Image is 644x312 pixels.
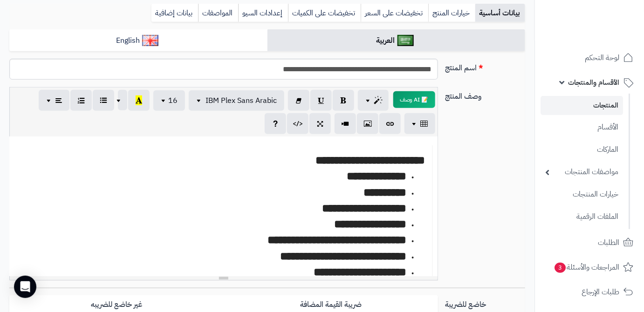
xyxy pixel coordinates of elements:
span: 16 [168,95,178,106]
a: المراجعات والأسئلة3 [541,256,638,278]
span: طلبات الإرجاع [582,285,619,298]
span: الطلبات [598,236,619,249]
span: المراجعات والأسئلة [554,261,619,274]
span: IBM Plex Sans Arabic [206,95,277,106]
a: خيارات المنتجات [541,184,623,204]
a: الطلبات [541,231,638,254]
span: الأقسام والمنتجات [568,76,619,89]
a: الملفات الرقمية [541,207,623,227]
a: English [9,29,267,52]
span: 3 [555,263,566,273]
img: English [142,35,158,46]
label: خاضع للضريبة [442,295,529,310]
a: العربية [267,29,526,52]
button: IBM Plex Sans Arabic [189,90,284,111]
a: خيارات المنتج [428,4,475,22]
a: إعدادات السيو [238,4,288,22]
a: طلبات الإرجاع [541,281,638,303]
div: Open Intercom Messenger [14,276,36,298]
a: الماركات [541,140,623,160]
a: بيانات إضافية [151,4,198,22]
a: المنتجات [541,96,623,115]
a: تخفيضات على الكميات [288,4,361,22]
button: 16 [153,90,185,111]
a: تخفيضات على السعر [361,4,428,22]
a: مواصفات المنتجات [541,162,623,182]
label: وصف المنتج [442,87,529,102]
label: اسم المنتج [442,59,529,74]
button: 📝 AI وصف [393,91,435,108]
span: لوحة التحكم [585,51,619,64]
img: العربية [397,35,414,46]
a: الأقسام [541,117,623,137]
a: المواصفات [198,4,238,22]
a: لوحة التحكم [541,47,638,69]
a: بيانات أساسية [475,4,525,22]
